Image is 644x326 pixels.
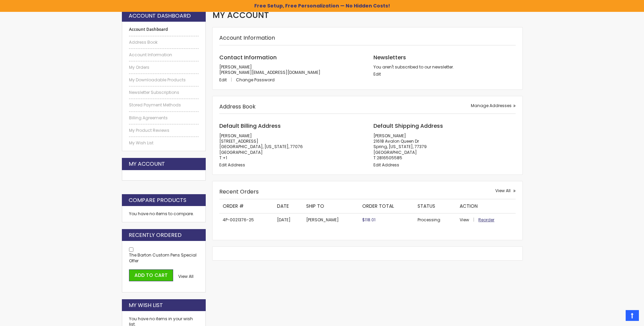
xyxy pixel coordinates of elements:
[129,40,199,45] a: Address Book
[178,274,194,279] a: View All
[129,269,173,281] button: Add to Cart
[478,217,494,223] a: Reorder
[129,77,199,83] a: My Downloadable Products
[414,213,456,226] td: Processing
[129,90,199,95] a: Newsletter Subscriptions
[134,272,168,279] span: Add to Cart
[373,162,399,168] a: Edit Address
[219,133,362,161] address: [PERSON_NAME] [STREET_ADDRESS] [GEOGRAPHIC_DATA], [US_STATE], 77076 [GEOGRAPHIC_DATA] T:
[373,71,381,77] a: Edit
[219,34,275,42] strong: Account Information
[219,122,281,130] span: Default Billing Address
[129,52,199,58] a: Account Information
[129,102,199,108] a: Stored Payment Methods
[460,217,477,223] a: View
[626,310,639,321] a: Top
[219,213,274,226] td: 4P-0021376-25
[129,197,186,204] strong: Compare Products
[359,199,414,213] th: Order Total
[373,54,406,61] span: Newsletters
[274,213,303,226] td: [DATE]
[223,155,227,161] a: +1
[471,103,516,108] a: Manage Addresses
[274,199,303,213] th: Date
[219,77,235,83] a: Edit
[129,231,182,239] strong: Recently Ordered
[219,199,274,213] th: Order #
[471,103,512,108] span: Manage Addresses
[373,122,443,130] span: Default Shipping Address
[129,140,199,146] a: My Wish List
[460,217,469,223] span: View
[377,155,402,161] a: 2816505585
[129,27,199,32] strong: Account Dashboard
[129,252,197,263] a: The Barton Custom Pens Special Offer
[219,54,277,61] span: Contact Information
[129,12,191,20] strong: Account Dashboard
[362,217,375,223] span: $118.01
[495,188,516,193] a: View All
[303,199,359,213] th: Ship To
[373,133,516,161] address: [PERSON_NAME] 21618 Avalon Queen Dr Spring, [US_STATE], 77379 [GEOGRAPHIC_DATA] T:
[129,128,199,133] a: My Product Reviews
[303,213,359,226] td: [PERSON_NAME]
[373,64,516,70] p: You aren't subscribed to our newsletter.
[129,65,199,70] a: My Orders
[178,273,194,279] span: View All
[213,9,269,21] span: My Account
[219,188,259,196] strong: Recent Orders
[236,77,275,83] a: Change Password
[414,199,456,213] th: Status
[456,199,515,213] th: Action
[219,103,256,110] strong: Address Book
[129,160,165,168] strong: My Account
[495,188,511,193] span: View All
[129,302,163,309] strong: My Wish List
[219,77,227,83] span: Edit
[122,206,206,222] div: You have no items to compare.
[219,162,245,168] a: Edit Address
[219,64,362,75] p: [PERSON_NAME] [PERSON_NAME][EMAIL_ADDRESS][DOMAIN_NAME]
[129,115,199,121] a: Billing Agreements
